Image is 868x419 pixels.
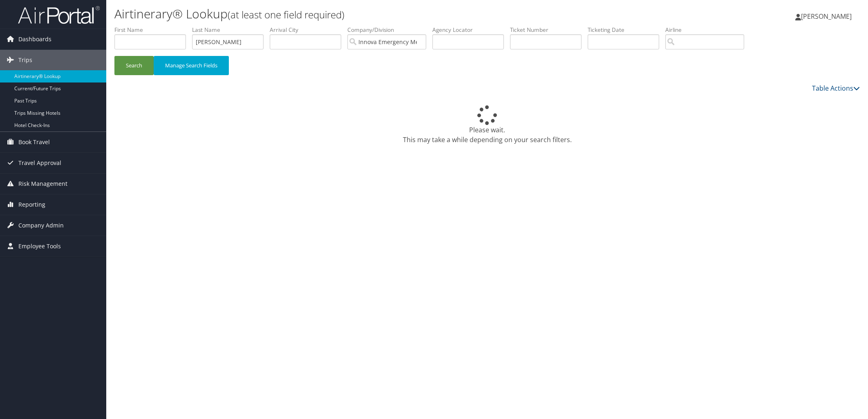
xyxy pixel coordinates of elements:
span: Dashboards [18,29,51,49]
span: [PERSON_NAME] [801,12,852,21]
span: Trips [18,50,32,70]
label: Arrival City [270,26,347,34]
a: Table Actions [812,84,860,93]
label: Airline [665,26,750,34]
label: First Name [114,26,192,34]
a: [PERSON_NAME] [795,4,860,29]
button: Search [114,56,154,75]
span: Reporting [18,194,45,215]
label: Ticket Number [510,26,588,34]
img: airportal-logo.png [18,5,100,25]
label: Company/Division [347,26,432,34]
span: Book Travel [18,132,50,152]
span: Employee Tools [18,236,61,256]
span: Travel Approval [18,153,61,173]
div: Please wait. This may take a while depending on your search filters. [114,105,860,145]
small: (at least one field required) [228,8,345,21]
label: Ticketing Date [588,26,665,34]
h1: Airtinerary® Lookup [114,5,611,22]
button: Manage Search Fields [154,56,229,75]
label: Last Name [192,26,270,34]
label: Agency Locator [432,26,510,34]
span: Risk Management [18,174,67,194]
span: Company Admin [18,215,64,236]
